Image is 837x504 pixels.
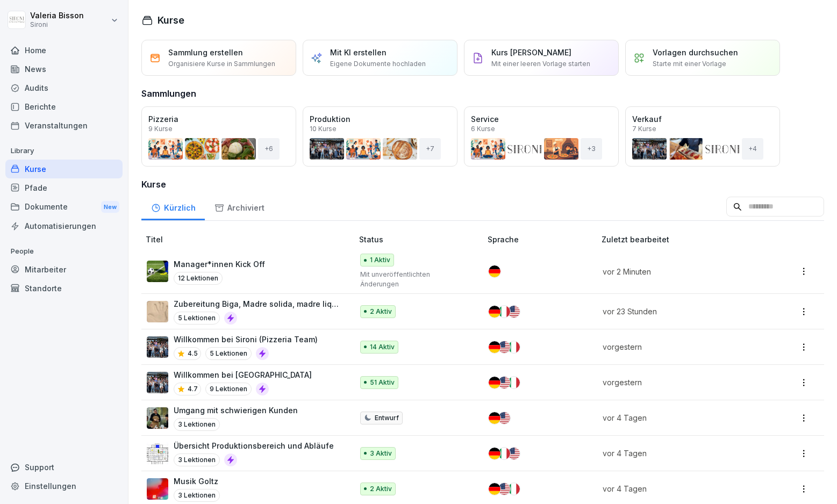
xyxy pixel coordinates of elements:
[360,270,470,289] p: Mit unveröffentlichten Änderungen
[147,407,168,429] img: ibmq16c03v2u1873hyb2ubud.png
[489,265,500,277] img: de.svg
[146,234,355,245] p: Titel
[370,484,392,494] p: 2 Aktiv
[498,341,510,353] img: us.svg
[632,126,656,132] p: 7 Kurse
[174,298,342,309] p: Zubereitung Biga, Madre solida, madre liquida
[498,306,510,318] img: it.svg
[603,483,754,494] p: vor 4 Tagen
[498,483,510,495] img: us.svg
[174,312,220,325] p: 5 Lektionen
[5,160,123,178] a: Kurse
[581,138,602,160] div: + 3
[188,349,198,358] p: 4.5
[174,334,318,345] p: Willkommen bei Sironi (Pizzeria Team)
[174,440,334,451] p: Übersicht Produktionsbereich und Abläufe
[5,116,123,135] a: Veranstaltungen
[141,193,205,220] a: Kürzlich
[603,266,754,277] p: vor 2 Minuten
[489,341,500,353] img: de.svg
[174,369,312,380] p: Willkommen bei [GEOGRAPHIC_DATA]
[168,59,275,69] p: Organisiere Kurse in Sammlungen
[370,307,392,316] p: 2 Aktiv
[148,113,289,125] p: Pizzeria
[5,178,123,197] a: Pfade
[508,483,520,495] img: it.svg
[147,478,168,500] img: yh4wz2vfvintp4rn1kv0mog4.png
[489,412,500,424] img: de.svg
[489,377,500,388] img: de.svg
[188,384,198,394] p: 4.7
[370,255,390,265] p: 1 Aktiv
[489,483,500,495] img: de.svg
[30,21,84,28] p: Sironi
[603,306,754,317] p: vor 23 Stunden
[491,47,571,58] p: Kurs [PERSON_NAME]
[310,126,337,132] p: 10 Kurse
[625,106,780,167] a: Verkauf7 Kurse+4
[508,306,520,318] img: us.svg
[603,448,754,459] p: vor 4 Tagen
[498,377,510,388] img: us.svg
[5,78,123,97] div: Audits
[147,372,168,393] img: xmkdnyjyz2x3qdpcryl1xaw9.png
[5,60,123,78] div: News
[330,59,426,69] p: Eigene Dokumente hochladen
[174,405,298,416] p: Umgang mit schwierigen Kunden
[5,243,123,260] p: People
[370,378,395,387] p: 51 Aktiv
[489,448,500,459] img: de.svg
[147,261,168,282] img: i4ui5288c8k9896awxn1tre9.png
[370,449,392,458] p: 3 Aktiv
[158,13,184,27] h1: Kurse
[5,217,123,235] a: Automatisierungen
[508,377,520,388] img: it.svg
[5,458,123,477] div: Support
[488,234,597,245] p: Sprache
[174,258,265,270] p: Manager*innen Kick Off
[174,453,220,466] p: 3 Lektionen
[508,341,520,353] img: it.svg
[375,413,399,423] p: Entwurf
[471,126,495,132] p: 6 Kurse
[148,126,173,132] p: 9 Kurse
[205,347,252,360] p: 5 Lektionen
[742,138,763,160] div: + 4
[359,234,483,245] p: Status
[147,301,168,322] img: ekvwbgorvm2ocewxw43lsusz.png
[168,47,243,58] p: Sammlung erstellen
[205,383,252,395] p: 9 Lektionen
[5,97,123,116] div: Berichte
[602,234,767,245] p: Zuletzt bearbeitet
[489,306,500,318] img: de.svg
[5,142,123,160] p: Library
[205,193,274,220] a: Archiviert
[5,41,123,60] a: Home
[174,418,220,431] p: 3 Lektionen
[310,113,450,125] p: Produktion
[508,448,520,459] img: us.svg
[141,106,296,167] a: Pizzeria9 Kurse+6
[653,59,726,69] p: Starte mit einer Vorlage
[147,443,168,464] img: yywuv9ckt9ax3nq56adns8w7.png
[603,377,754,388] p: vorgestern
[603,412,754,423] p: vor 4 Tagen
[30,11,84,20] p: Valeria Bisson
[174,489,220,502] p: 3 Lektionen
[498,448,510,459] img: it.svg
[464,106,619,167] a: Service6 Kurse+3
[258,138,280,160] div: + 6
[632,113,773,125] p: Verkauf
[174,272,223,285] p: 12 Lektionen
[174,476,220,487] p: Musik Goltz
[5,260,123,279] a: Mitarbeiter
[141,87,196,100] h3: Sammlungen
